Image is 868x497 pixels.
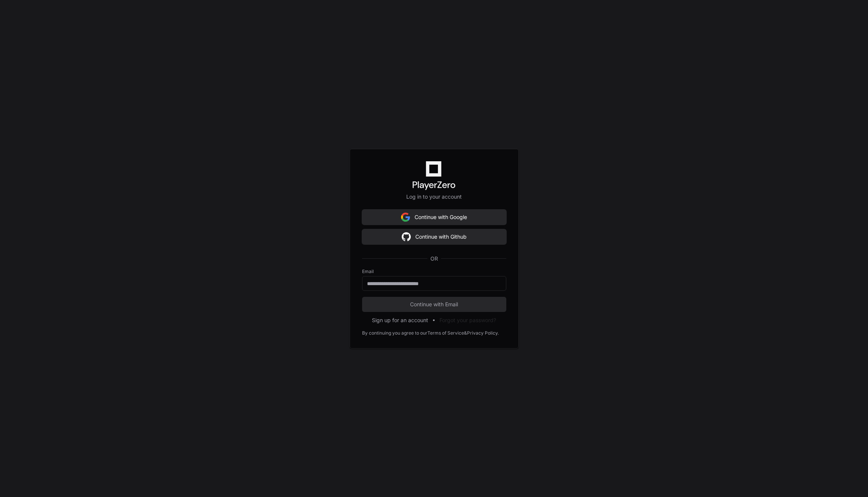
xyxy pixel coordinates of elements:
a: Privacy Policy. [467,330,499,336]
p: Log in to your account [362,193,506,201]
div: & [464,330,467,336]
button: Continue with Github [362,229,506,244]
button: Sign up for an account [372,316,428,324]
img: Sign in with google [402,229,411,244]
a: Terms of Service [427,330,464,336]
button: Forgot your password? [439,316,496,324]
label: Email [362,269,506,275]
button: Continue with Email [362,297,506,312]
button: Continue with Google [362,210,506,225]
span: Continue with Email [362,301,506,308]
img: Sign in with google [401,210,410,225]
div: By continuing you agree to our [362,330,427,336]
span: OR [427,255,441,262]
